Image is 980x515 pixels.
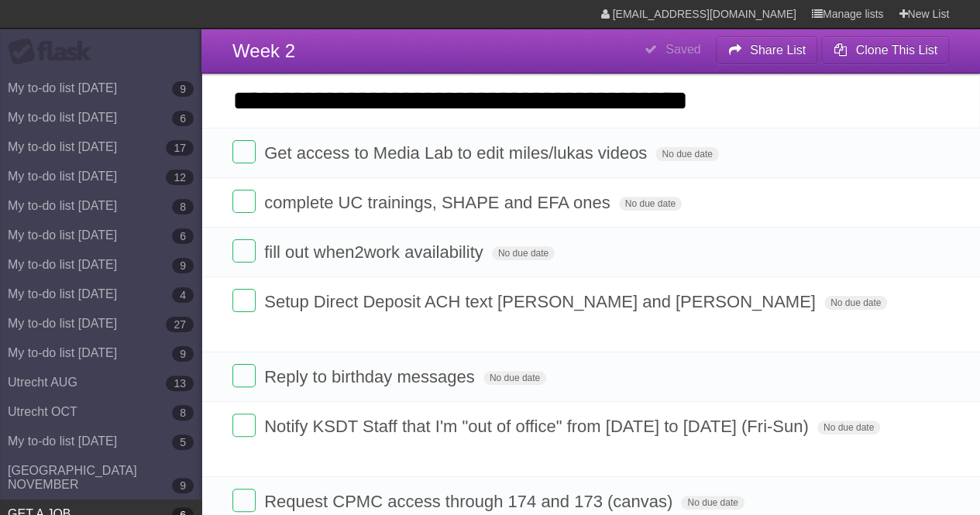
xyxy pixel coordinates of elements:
[264,143,651,163] span: Get access to Media Lab to edit miles/lukas videos
[172,258,194,273] b: 9
[166,317,194,332] b: 27
[232,364,256,387] label: Done
[655,147,718,161] span: No due date
[821,36,949,64] button: Clone This List
[232,190,256,213] label: Done
[681,496,744,510] span: No due date
[172,405,194,421] b: 8
[232,239,256,263] label: Done
[824,296,887,310] span: No due date
[264,193,614,212] span: complete UC trainings, SHAPE and EFA ones
[8,38,101,66] div: Flask
[619,197,682,211] span: No due date
[232,414,256,437] label: Done
[665,43,700,56] b: Saved
[264,417,812,436] span: Notify KSDT Staff that I'm "out of office" from [DATE] to [DATE] (Fri-Sun)
[172,346,194,362] b: 9
[172,287,194,303] b: 4
[172,434,194,450] b: 5
[166,140,194,156] b: 17
[232,40,295,61] span: Week 2
[166,170,194,185] b: 12
[172,228,194,244] b: 6
[172,199,194,215] b: 8
[750,43,806,57] b: Share List
[232,289,256,312] label: Done
[172,111,194,126] b: 6
[716,36,818,64] button: Share List
[264,242,487,262] span: fill out when2work availability
[483,371,546,385] span: No due date
[166,376,194,391] b: 13
[817,421,880,434] span: No due date
[232,489,256,512] label: Done
[172,478,194,493] b: 9
[855,43,937,57] b: Clone This List
[232,140,256,163] label: Done
[264,492,676,511] span: Request CPMC access through 174 and 173 (canvas)
[264,292,820,311] span: Setup Direct Deposit ACH text [PERSON_NAME] and [PERSON_NAME]
[492,246,555,260] span: No due date
[172,81,194,97] b: 9
[264,367,478,386] span: Reply to birthday messages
